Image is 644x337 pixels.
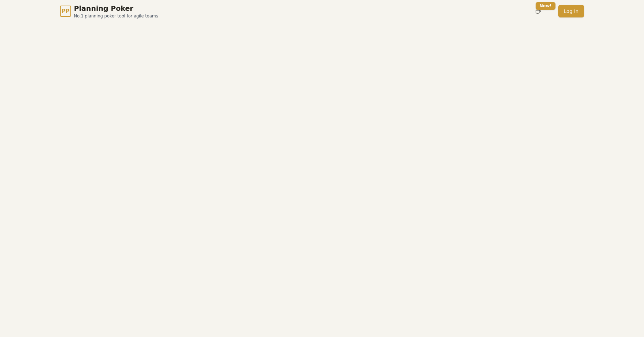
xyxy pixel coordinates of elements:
a: PPPlanning PokerNo.1 planning poker tool for agile teams [60,3,158,19]
div: New! [536,2,555,10]
a: Log in [558,5,584,17]
span: PP [61,7,69,15]
button: New! [532,5,544,17]
span: No.1 planning poker tool for agile teams [74,13,158,19]
span: Planning Poker [74,3,158,13]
